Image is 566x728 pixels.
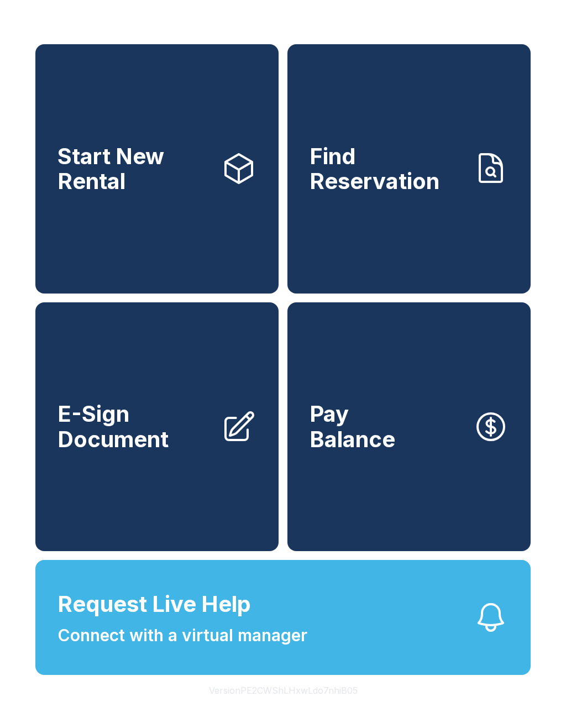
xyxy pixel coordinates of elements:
[35,44,279,294] a: Start New Rental
[310,144,464,194] span: Find Reservation
[57,588,251,621] span: Request Live Help
[57,144,212,194] span: Start New Rental
[287,302,531,552] a: PayBalance
[200,675,366,706] button: VersionPE2CWShLHxwLdo7nhiB05
[57,623,307,648] span: Connect with a virtual manager
[35,560,531,675] button: Request Live HelpConnect with a virtual manager
[35,302,279,552] a: E-Sign Document
[57,401,212,452] span: E-Sign Document
[287,44,531,294] a: Find Reservation
[310,401,395,452] span: Pay Balance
